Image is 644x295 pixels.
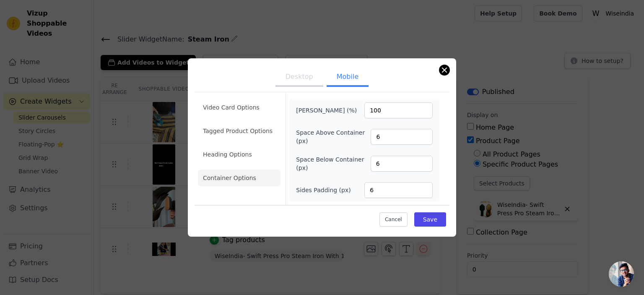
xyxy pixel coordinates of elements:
label: [PERSON_NAME] (%) [296,106,357,115]
li: Container Options [198,170,280,186]
button: Close modal [439,65,449,75]
li: Heading Options [198,146,280,163]
button: Mobile [327,68,369,87]
button: Save [414,212,446,227]
div: Open chat [609,261,634,287]
button: Cancel [379,212,408,227]
label: Space Below Container (px) [296,155,370,172]
label: Space Above Container (px) [296,128,371,145]
li: Video Card Options [198,99,280,116]
label: Sides Padding (px) [296,186,351,194]
button: Desktop [275,68,323,87]
li: Tagged Product Options [198,123,280,139]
